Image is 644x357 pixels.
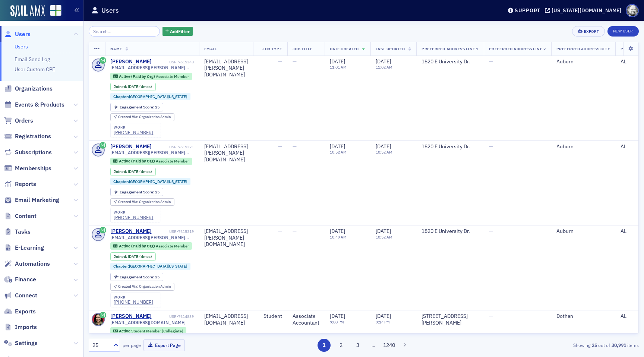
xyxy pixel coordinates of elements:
[123,342,141,348] label: per page
[113,74,189,79] a: Active (Paid by Org) Associate Member
[110,242,192,250] div: Active (Paid by Org): Active (Paid by Org): Associate Member
[15,307,36,316] span: Exports
[489,228,493,234] span: —
[15,148,52,157] span: Subscriptions
[15,30,31,38] span: Users
[110,158,192,165] div: Active (Paid by Org): Active (Paid by Org): Associate Member
[330,228,345,234] span: [DATE]
[110,313,152,320] div: [PERSON_NAME]
[114,295,153,300] div: work
[114,84,128,89] span: Joined :
[572,26,604,37] button: Export
[110,93,191,100] div: Chapter:
[113,94,129,99] span: Chapter :
[258,313,282,320] div: Student
[110,263,191,270] div: Chapter:
[118,114,139,119] span: Created Via :
[4,260,50,268] a: Automations
[15,101,64,109] span: Events & Products
[318,339,331,352] button: 1
[626,4,639,17] span: Profile
[584,29,599,34] div: Export
[143,339,185,351] button: Export Page
[128,254,152,259] div: (4mos)
[556,313,610,320] div: Dothan
[4,275,36,284] a: Finance
[113,94,187,99] a: Chapter:[GEOGRAPHIC_DATA][US_STATE]
[15,180,36,188] span: Reports
[330,319,344,325] time: 9:00 PM
[128,254,139,259] span: [DATE]
[15,244,44,252] span: E-Learning
[110,283,174,291] div: Created Via: Organization Admin
[110,168,156,176] div: Joined: 2025-05-01 00:00:00
[153,314,194,319] div: USR-7614839
[15,196,59,204] span: Email Marketing
[110,235,194,240] span: [EMAIL_ADDRESS][PERSON_NAME][DOMAIN_NAME]
[293,313,319,326] div: Associate Accountant
[4,212,37,220] a: Content
[89,26,160,37] input: Search…
[170,28,190,35] span: Add Filter
[110,327,187,335] div: Active: Active: Student Member (Collegiate)
[110,46,122,51] span: Name
[556,59,610,65] div: Auburn
[113,179,129,184] span: Chapter :
[422,313,479,326] div: [STREET_ADDRESS][PERSON_NAME]
[15,56,50,63] a: Email Send Log
[15,43,28,50] a: Users
[114,125,153,130] div: work
[545,8,624,13] button: [US_STATE][DOMAIN_NAME]
[120,274,155,279] span: Engagement Score :
[330,313,345,319] span: [DATE]
[376,319,390,325] time: 9:14 PM
[422,143,479,150] div: 1820 E University Dr.
[330,58,345,65] span: [DATE]
[113,264,187,269] a: Chapter:[GEOGRAPHIC_DATA][US_STATE]
[15,339,38,347] span: Settings
[110,143,152,150] div: [PERSON_NAME]
[120,275,160,279] div: 25
[113,329,183,334] a: Active Student Member (Collegiate)
[110,252,156,260] div: Joined: 2025-05-01 00:00:00
[489,58,493,65] span: —
[114,299,153,305] a: [PHONE_NUMBER]
[376,64,392,70] time: 11:02 AM
[489,143,493,150] span: —
[4,323,37,331] a: Imports
[128,84,152,89] div: (4mos)
[114,210,153,215] div: work
[110,59,152,65] a: [PERSON_NAME]
[293,228,297,234] span: —
[278,228,282,234] span: —
[114,215,153,220] a: [PHONE_NUMBER]
[110,73,192,80] div: Active (Paid by Org): Active (Paid by Org): Associate Member
[110,188,163,196] div: Engagement Score: 25
[4,291,37,300] a: Connect
[4,196,59,204] a: Email Marketing
[330,149,347,155] time: 10:52 AM
[607,26,639,37] a: New User
[422,46,479,51] span: Preferred Address Line 1
[50,5,61,16] img: SailAMX
[293,46,313,51] span: Job Title
[113,263,129,269] span: Chapter :
[461,342,639,348] div: Showing out of items
[156,243,189,249] span: Associate Member
[330,46,359,51] span: Date Created
[15,164,51,173] span: Memberships
[351,339,364,352] button: 3
[118,285,171,289] div: Organization Admin
[153,229,194,234] div: USR-7615319
[110,228,152,235] div: [PERSON_NAME]
[114,130,153,135] a: [PHONE_NUMBER]
[383,339,396,352] button: 1240
[162,27,193,36] button: AddFilter
[15,228,31,236] span: Tasks
[110,103,163,111] div: Engagement Score: 25
[45,5,61,18] a: View Homepage
[4,339,38,347] a: Settings
[590,342,598,348] strong: 25
[4,101,64,109] a: Events & Products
